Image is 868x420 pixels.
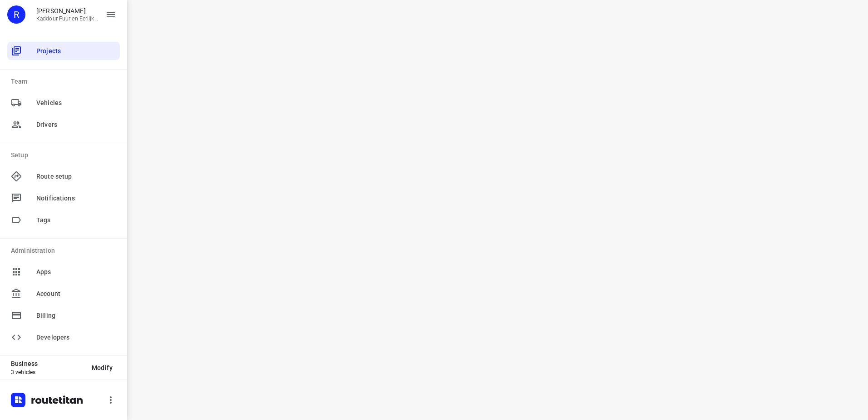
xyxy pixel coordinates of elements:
div: Vehicles [7,94,120,112]
p: Team [11,77,120,86]
p: Rachid Kaddour [36,7,98,15]
p: Business [11,360,84,367]
span: Developers [36,333,116,342]
p: 3 vehicles [11,369,84,375]
span: Vehicles [36,98,116,108]
p: Administration [11,246,120,255]
span: Account [36,289,116,299]
div: Tags [7,211,120,229]
p: Kaddour Puur en Eerlijk Vlees B.V. [36,15,98,22]
div: Apps [7,263,120,281]
span: Drivers [36,120,116,130]
button: Modify [84,360,120,376]
span: Tags [36,215,116,225]
div: R [7,5,25,24]
div: Projects [7,42,120,60]
span: Projects [36,46,116,56]
span: Notifications [36,194,116,203]
span: Apps [36,267,116,277]
span: Route setup [36,172,116,181]
div: Notifications [7,189,120,207]
div: Developers [7,328,120,346]
div: Account [7,285,120,303]
div: Route setup [7,167,120,185]
span: Billing [36,311,116,320]
div: Billing [7,306,120,325]
p: Setup [11,150,120,160]
div: Drivers [7,115,120,134]
span: Modify [92,364,113,371]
